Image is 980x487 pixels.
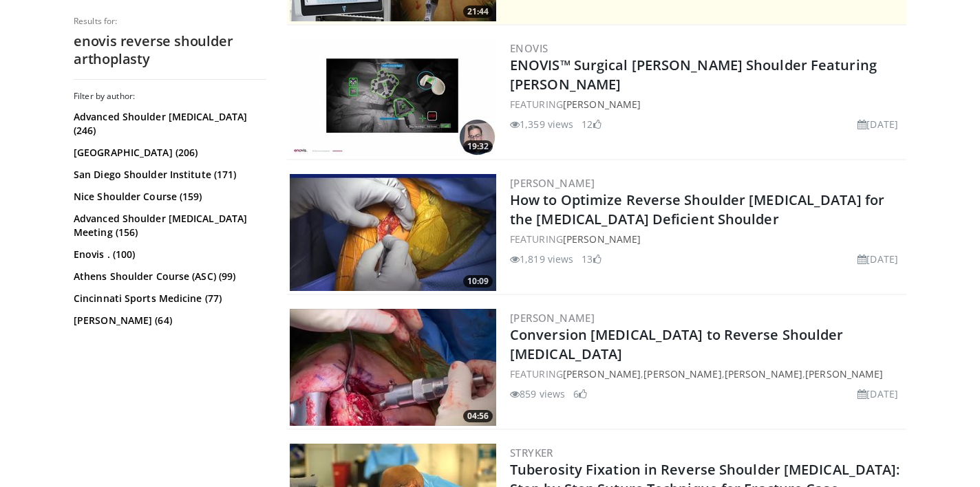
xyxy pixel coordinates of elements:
li: [DATE] [857,117,898,131]
img: 9a80d8db-3505-4387-b959-56739587243e.300x170_q85_crop-smart_upscale.jpg [290,309,496,426]
a: Athens Shoulder Course (ASC) (99) [74,270,263,283]
li: 12 [582,117,601,131]
li: 13 [582,252,601,266]
a: Stryker [510,446,553,459]
div: FEATURING [510,232,904,246]
li: 1,359 views [510,117,573,131]
a: San Diego Shoulder Institute (171) [74,168,263,182]
p: Results for: [74,16,266,27]
a: Conversion [MEDICAL_DATA] to Reverse Shoulder [MEDICAL_DATA] [510,325,844,363]
a: Enovis . (100) [74,248,263,261]
a: ENOVIS™ Surgical [PERSON_NAME] Shoulder Featuring [PERSON_NAME] [510,56,877,94]
h3: Filter by author: [74,91,266,102]
a: [PERSON_NAME] [510,311,595,325]
span: 21:44 [463,6,493,18]
a: [PERSON_NAME] [510,176,595,190]
span: 10:09 [463,275,493,288]
a: 19:32 [290,39,496,156]
a: 10:09 [290,174,496,291]
a: [PERSON_NAME] [563,367,641,380]
a: [PERSON_NAME] (64) [74,314,263,327]
li: 1,819 views [510,252,573,266]
span: 04:56 [463,410,493,422]
a: [PERSON_NAME] [725,367,802,380]
li: 859 views [510,387,565,401]
a: Cincinnati Sports Medicine (77) [74,292,263,305]
a: 04:56 [290,309,496,426]
img: 2ad7c594-bc97-4eec-b953-5c16cbfed455.300x170_q85_crop-smart_upscale.jpg [290,39,496,156]
h2: enovis reverse shoulder arthoplasty [74,32,266,68]
a: Advanced Shoulder [MEDICAL_DATA] Meeting (156) [74,212,263,239]
span: 19:32 [463,140,493,153]
a: [PERSON_NAME] [563,98,641,111]
a: Advanced Shoulder [MEDICAL_DATA] (246) [74,110,263,138]
a: Nice Shoulder Course (159) [74,190,263,204]
li: 6 [573,387,587,401]
a: [PERSON_NAME] [563,232,641,246]
img: d84aa8c7-537e-4bdf-acf1-23c7ca74a4c4.300x170_q85_crop-smart_upscale.jpg [290,174,496,291]
a: [PERSON_NAME] [643,367,721,380]
li: [DATE] [857,252,898,266]
a: Enovis [510,41,548,55]
div: FEATURING , , , [510,367,904,381]
a: [GEOGRAPHIC_DATA] (206) [74,146,263,160]
a: [PERSON_NAME] [805,367,883,380]
li: [DATE] [857,387,898,401]
div: FEATURING [510,97,904,111]
a: How to Optimize Reverse Shoulder [MEDICAL_DATA] for the [MEDICAL_DATA] Deficient Shoulder [510,191,884,228]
